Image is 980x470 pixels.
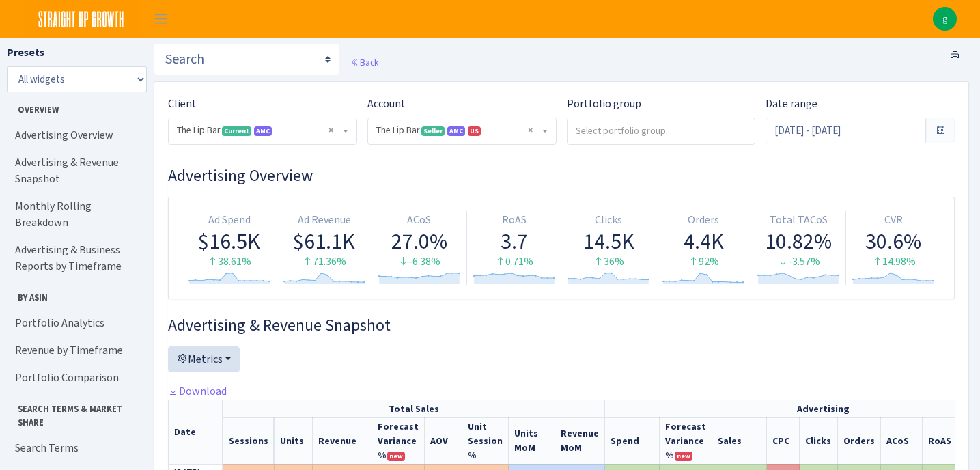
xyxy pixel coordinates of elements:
[144,8,178,30] button: Toggle navigation
[933,7,957,31] a: g
[7,149,143,193] a: Advertising & Revenue Snapshot
[766,96,817,112] label: Date range
[567,212,650,228] div: Clicks
[376,124,540,137] span: The Lip Bar <span class="badge badge-success">Seller</span><span class="badge badge-primary" data...
[350,56,378,68] a: Back
[462,417,509,464] th: Unit Session %
[222,126,251,136] span: Current
[838,417,881,464] th: Orders
[7,44,44,61] label: Presets
[425,417,462,464] th: AOV
[555,417,605,464] th: Revenue MoM
[7,193,143,236] a: Monthly Rolling Breakdown
[800,417,838,464] th: Clicks
[662,228,745,254] div: 4.4K
[767,417,800,464] th: CPC
[283,228,366,254] div: $61.1K
[7,337,143,364] a: Revenue by Timeframe
[660,417,712,464] th: Spend Forecast Variance %
[7,309,143,337] a: Portfolio Analytics
[378,228,461,254] div: 27.0%
[283,254,366,270] div: 71.36%
[567,96,641,112] label: Portfolio group
[675,452,692,461] span: new
[473,212,556,228] div: RoAS
[188,228,271,254] div: $16.5K
[223,417,275,464] th: Sessions
[662,212,745,228] div: Orders
[662,254,745,270] div: 92%
[313,417,372,464] th: Revenue
[757,228,840,254] div: 10.82%
[168,346,240,372] button: Metrics
[378,212,461,228] div: ACoS
[712,417,767,464] th: Sales
[605,417,660,464] th: Spend
[852,254,935,270] div: 14.98%
[8,286,143,304] span: By ASIN
[188,212,271,228] div: Ad Spend
[468,126,481,136] span: US
[7,434,143,462] a: Search Terms
[169,118,356,144] span: The Lip Bar <span class="badge badge-success">Current</span><span class="badge badge-primary" dat...
[328,124,333,137] span: Remove all items
[7,236,143,280] a: Advertising & Business Reports by Timeframe
[852,212,935,228] div: CVR
[7,122,143,149] a: Advertising Overview
[169,400,223,464] th: Date
[567,254,650,270] div: 36%
[473,254,556,270] div: 0.71%
[567,228,650,254] div: 14.5K
[568,118,755,143] input: Select portfolio group...
[757,254,840,270] div: -3.57%
[757,212,840,228] div: Total TACoS
[177,124,340,137] span: The Lip Bar <span class="badge badge-success">Current</span><span class="badge badge-primary" dat...
[509,417,555,464] th: Units MoM
[378,254,461,270] div: -6.38%
[223,400,605,417] th: Total Sales
[881,417,923,464] th: ACoS
[387,452,405,461] span: new
[7,364,143,391] a: Portfolio Comparison
[168,166,955,186] h3: Widget #1
[367,96,406,112] label: Account
[421,126,445,136] span: Seller
[933,7,957,31] img: gina
[473,228,556,254] div: 3.7
[168,316,955,335] h3: Widget #2
[447,126,465,136] span: AMC
[275,417,313,464] th: Units
[188,254,271,270] div: 38.61%
[283,212,366,228] div: Ad Revenue
[8,98,143,116] span: Overview
[852,228,935,254] div: 30.6%
[8,397,143,428] span: Search Terms & Market Share
[923,417,957,464] th: RoAS
[368,118,556,144] span: The Lip Bar <span class="badge badge-success">Seller</span><span class="badge badge-primary" data...
[168,384,227,398] a: Download
[254,126,272,136] span: AMC
[528,124,533,137] span: Remove all items
[168,96,197,112] label: Client
[372,417,425,464] th: Revenue Forecast Variance %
